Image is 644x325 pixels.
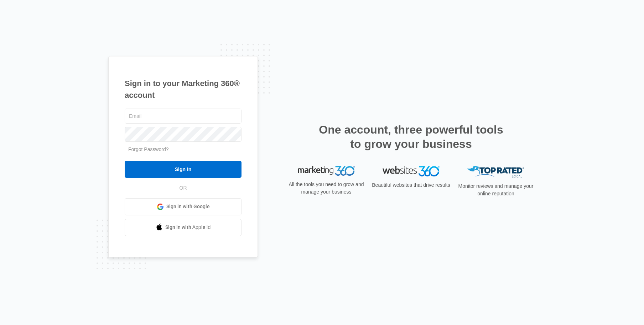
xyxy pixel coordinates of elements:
input: Sign In [125,161,241,178]
p: Beautiful websites that drive results [371,181,451,189]
img: Websites 360 [383,166,440,176]
h2: One account, three powerful tools to grow your business [317,122,505,151]
img: Marketing 360 [298,166,355,176]
a: Forgot Password? [128,146,169,152]
a: Sign in with Apple Id [125,219,241,236]
input: Email [125,109,241,124]
span: OR [175,184,192,192]
p: All the tools you need to grow and manage your business [286,181,366,196]
img: Top Rated Local [467,166,524,178]
span: Sign in with Google [166,203,210,210]
h1: Sign in to your Marketing 360® account [125,77,241,101]
p: Monitor reviews and manage your online reputation [456,182,536,197]
a: Sign in with Google [125,198,241,215]
span: Sign in with Apple Id [165,224,211,231]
